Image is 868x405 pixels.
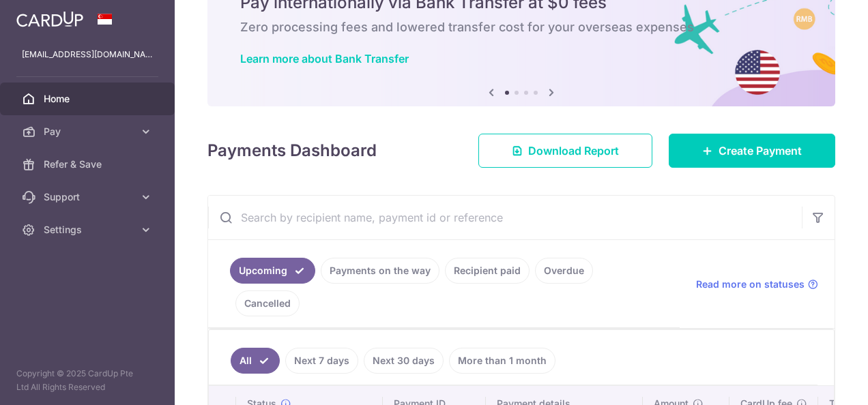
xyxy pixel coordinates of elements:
a: Download Report [478,134,652,168]
a: Cancelled [235,290,300,316]
a: Next 30 days [364,348,444,374]
span: Create Payment [719,142,802,159]
span: Download Report [528,142,619,159]
a: Payments on the way [321,258,439,284]
a: All [231,348,280,374]
h6: Zero processing fees and lowered transfer cost for your overseas expenses [240,19,802,35]
span: Settings [44,223,134,237]
span: Refer & Save [44,157,134,171]
input: Search by recipient name, payment id or reference [208,196,802,239]
a: Read more on statuses [696,277,818,291]
h4: Payments Dashboard [207,138,377,163]
span: Support [44,190,134,204]
a: Overdue [535,258,593,284]
a: Recipient paid [445,258,530,284]
span: Home [44,92,134,106]
a: Upcoming [230,258,315,284]
a: More than 1 month [449,348,555,374]
p: [EMAIL_ADDRESS][DOMAIN_NAME] [22,48,153,61]
span: Read more on statuses [696,277,805,291]
span: Help [31,10,59,22]
a: Next 7 days [285,348,358,374]
img: CardUp [16,11,83,27]
a: Create Payment [669,134,835,168]
a: Learn more about Bank Transfer [240,52,409,65]
span: Pay [44,125,134,138]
